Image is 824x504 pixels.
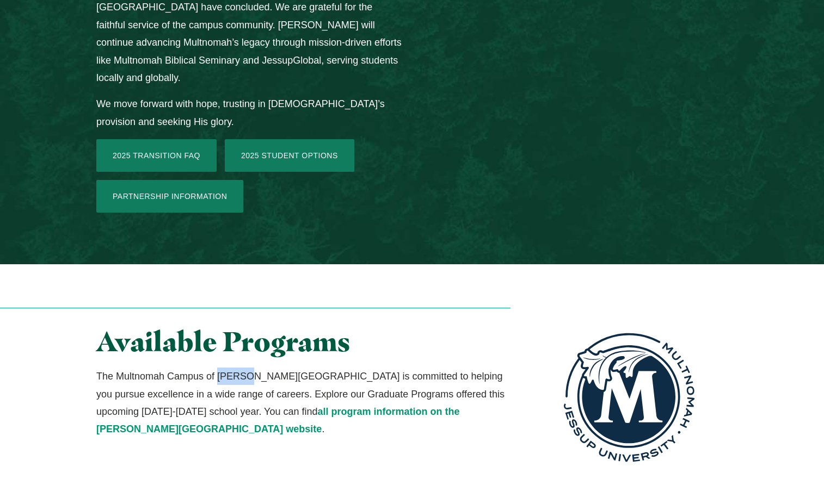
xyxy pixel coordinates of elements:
h2: Available Programs [96,327,511,357]
p: The Multnomah Campus of [PERSON_NAME][GEOGRAPHIC_DATA] is committed to helping you pursue excelle... [96,368,511,438]
a: 2025 Student Options [225,139,354,172]
a: 2025 Transition FAQ [96,139,217,172]
p: We move forward with hope, trusting in [DEMOGRAPHIC_DATA]’s provision and seeking His glory. [96,95,402,130]
a: Partnership Information [96,180,243,213]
